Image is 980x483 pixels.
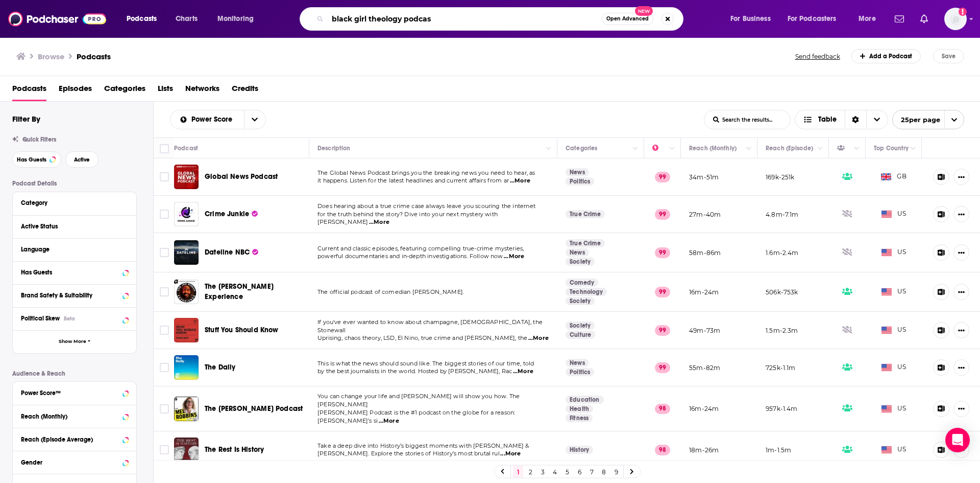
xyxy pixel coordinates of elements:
[210,11,267,27] button: open menu
[64,315,75,322] div: Beta
[12,370,137,377] p: Audience & Reach
[205,404,303,414] a: The [PERSON_NAME] Podcast
[232,80,258,101] span: Credits
[566,168,589,176] a: News
[655,362,670,373] p: 99
[510,177,530,185] span: ...More
[655,287,670,297] p: 99
[174,318,199,342] a: Stuff You Should Know
[655,172,670,182] p: 99
[689,404,719,413] p: 16m-24m
[205,172,278,182] a: Global News Podcast
[766,210,799,219] p: 4.8m-7.1m
[525,466,535,478] a: 2
[174,142,198,154] div: Podcast
[21,459,119,466] div: Gender
[174,438,199,462] img: The Rest Is History
[723,11,783,27] button: open menu
[566,396,604,404] a: Education
[655,209,670,219] p: 99
[12,80,46,101] a: Podcasts
[77,52,111,61] a: Podcasts
[893,112,940,128] span: 25 per page
[205,325,279,335] a: Stuff You Should Know
[17,157,46,163] span: Has Guests
[169,11,204,27] a: Charts
[205,282,274,301] span: The [PERSON_NAME] Experience
[205,172,278,181] span: Global News Podcast
[174,280,199,304] img: The Joe Rogan Experience
[689,326,720,335] p: 49m-73m
[635,6,653,16] span: New
[160,210,169,219] span: Toggle select row
[788,12,837,26] span: For Podcasters
[944,8,967,30] span: Logged in as BenLaurro
[174,397,199,421] a: The Mel Robbins Podcast
[317,288,464,295] span: The official podcast of comedian [PERSON_NAME].
[317,177,509,184] span: it happens. Listen for the latest headlines and current affairs from ar
[160,248,169,257] span: Toggle select row
[666,143,678,155] button: Column Actions
[689,446,719,454] p: 18m-26m
[127,12,157,26] span: Podcasts
[12,180,137,187] p: Podcast Details
[170,110,266,129] h2: Choose List sort
[174,165,199,189] a: Global News Podcast
[205,247,258,258] a: Dateline NBC
[21,243,128,256] button: Language
[119,11,170,27] button: open menu
[317,169,535,176] span: The Global News Podcast brings you the breaking news you need to hear, as
[566,177,594,186] a: Politics
[22,136,56,143] span: Quick Filters
[945,428,970,452] div: Open Intercom Messenger
[21,409,128,422] button: Reach (Monthly)
[160,326,169,335] span: Toggle select row
[160,172,169,181] span: Toggle select row
[513,367,533,376] span: ...More
[892,110,964,129] button: open menu
[104,80,145,101] span: Categories
[766,173,795,181] p: 169k-251k
[953,401,969,417] button: Show More Button
[205,362,236,373] a: The Daily
[566,321,595,330] a: Society
[845,110,866,129] div: Sort Direction
[59,80,92,101] a: Episodes
[959,8,967,16] svg: Add a profile image
[944,8,967,30] button: Show profile menu
[244,110,265,129] button: open menu
[953,169,969,185] button: Show More Button
[21,315,60,322] span: Political Skew
[21,386,128,399] button: Power Score™
[606,16,649,21] span: Open Advanced
[21,266,128,279] button: Has Guests
[689,288,719,296] p: 16m-24m
[837,142,851,154] div: Has Guests
[566,288,607,296] a: Technology
[599,466,609,478] a: 8
[174,240,199,265] img: Dateline NBC
[881,172,906,182] span: GB
[217,12,254,26] span: Monitoring
[191,116,236,123] span: Power Score
[317,367,512,375] span: by the best journalists in the world. Hosted by [PERSON_NAME], Rac
[21,436,119,443] div: Reach (Episode Average)
[766,326,798,335] p: 1.5m-2.3m
[317,142,350,154] div: Description
[317,245,524,252] span: Current and classic episodes, featuring compelling true-crime mysteries,
[21,289,128,302] button: Brand Safety & Suitability
[38,52,64,61] h3: Browse
[174,202,199,226] img: Crime Junkie
[170,116,244,123] button: open menu
[953,322,969,338] button: Show More Button
[574,466,584,478] a: 6
[13,330,136,353] button: Show More
[21,413,119,420] div: Reach (Monthly)
[328,11,602,27] input: Search podcasts, credits, & more...
[21,432,128,445] button: Reach (Episode Average)
[317,409,515,424] span: [PERSON_NAME] Podcast is the #1 podcast on the globe for a reason: [PERSON_NAME]’s si
[611,466,621,478] a: 9
[881,404,906,414] span: US
[795,110,888,129] button: Choose View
